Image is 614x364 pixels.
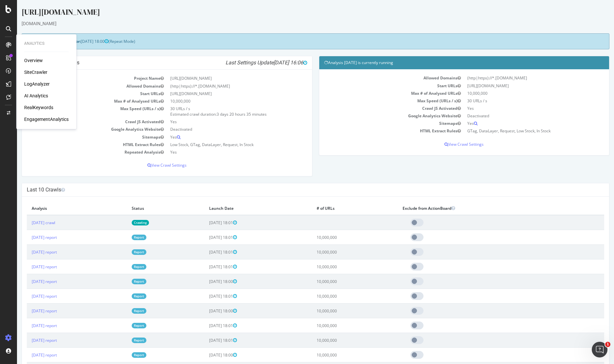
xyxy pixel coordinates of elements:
td: Max Speed (URLs / s) [307,97,447,105]
td: 10,000,000 [295,304,381,318]
td: Start URLs [10,90,150,97]
a: [DATE] report [15,249,40,255]
td: Yes [150,133,290,141]
a: [DATE] report [15,352,40,358]
td: Yes [447,120,587,127]
span: 1 [605,342,610,347]
td: Yes [150,118,290,125]
p: View Crawl Settings [307,141,588,147]
span: [DATE] 18:01 [192,264,220,270]
td: (http|https)://*.[DOMAIN_NAME] [447,74,587,82]
div: Analytics [24,41,69,46]
td: Allowed Domains [307,74,447,82]
th: # of URLs [295,202,381,215]
td: Start URLs [307,82,447,90]
td: Allowed Domains [10,82,150,90]
td: 10,000,000 [447,90,587,97]
a: Report [115,338,129,343]
span: [DATE] 16:06 [257,59,290,66]
td: 10,000,000 [295,230,381,245]
span: [DATE] 18:01 [192,338,220,343]
a: Report [115,235,129,240]
iframe: Intercom live chat [592,342,607,357]
a: Report [115,249,129,255]
span: [DATE] 18:00 [192,279,220,284]
p: View Crawl Settings [10,162,290,168]
a: Report [115,323,129,328]
a: Crawling [115,220,132,225]
span: [DATE] 18:01 [192,235,220,240]
th: Launch Date [187,202,295,215]
td: Max Speed (URLs / s) [10,105,150,118]
td: 10,000,000 [295,348,381,362]
a: Report [115,264,129,270]
th: Analysis [10,202,110,215]
h4: Last 10 Crawls [10,187,587,193]
td: Yes [447,105,587,112]
td: GTag, DataLayer, Request, Low Stock, In Stock [447,127,587,135]
span: [DATE] 18:00 [64,39,91,44]
td: Google Analytics Website [10,125,150,133]
td: [URL][DOMAIN_NAME] [150,74,290,82]
td: Max # of Analysed URLs [10,97,150,105]
span: [DATE] 18:01 [192,249,220,255]
td: 10,000,000 [295,318,381,333]
strong: Next Launch Scheduled for: [10,39,64,44]
th: Status [110,202,187,215]
span: [DATE] 18:00 [192,308,220,314]
td: 10,000,000 [295,333,381,348]
td: Repeated Analysis [10,148,150,156]
td: Crawl JS Activated [307,105,447,112]
a: Report [115,279,129,284]
a: Overview [24,57,43,64]
a: [DATE] report [15,235,40,240]
i: Last Settings Update [208,59,290,66]
a: RealKeywords [24,104,53,111]
a: [DATE] report [15,264,40,270]
td: Max # of Analysed URLs [307,90,447,97]
span: [DATE] 18:01 [192,293,220,299]
span: [DATE] 18:00 [192,352,220,358]
td: Yes [150,148,290,156]
td: 10,000,000 [295,289,381,304]
td: Project Name [10,74,150,82]
a: [DATE] report [15,338,40,343]
a: [DATE] report [15,308,40,314]
td: Deactivated [447,112,587,120]
a: [DATE] crawl [15,220,38,225]
td: 10,000,000 [295,245,381,259]
td: 10,000,000 [295,259,381,274]
td: HTML Extract Rules [10,141,150,148]
a: EngagementAnalytics [24,116,69,123]
th: Exclude from ActionBoard [381,202,559,215]
td: Low Stock, GTag, DataLayer, Request, In Stock [150,141,290,148]
a: [DATE] report [15,279,40,284]
td: (http|https)://*.[DOMAIN_NAME] [150,82,290,90]
div: (Repeat Mode) [5,33,592,49]
td: Google Analytics Website [307,112,447,120]
a: SiteCrawler [24,69,47,75]
td: 10,000,000 [150,97,290,105]
td: [URL][DOMAIN_NAME] [447,82,587,90]
td: Sitemaps [10,133,150,141]
td: 30 URLs / s [447,97,587,105]
a: Report [115,293,129,299]
a: AI Analytics [24,92,48,99]
span: 3 days 20 hours 35 minutes [200,111,250,117]
td: HTML Extract Rules [307,127,447,135]
td: Sitemaps [307,120,447,127]
td: 30 URLs / s Estimated crawl duration: [150,105,290,118]
td: Deactivated [150,125,290,133]
div: [DOMAIN_NAME] [5,20,592,27]
div: [URL][DOMAIN_NAME] [5,7,592,20]
a: LogAnalyzer [24,81,50,87]
a: Report [115,308,129,314]
span: [DATE] 18:01 [192,323,220,328]
h4: Project Global Settings [10,59,290,66]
